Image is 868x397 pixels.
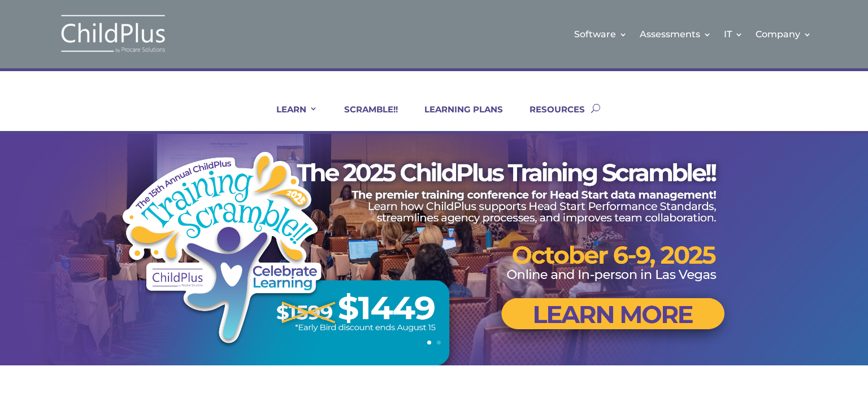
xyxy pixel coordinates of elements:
[724,11,743,57] a: IT
[515,104,585,131] a: RESOURCES
[410,104,503,131] a: LEARNING PLANS
[262,104,318,131] a: LEARN
[437,341,441,344] a: 2
[330,104,398,131] a: SCRAMBLE!!
[756,11,811,57] a: Company
[640,11,711,57] a: Assessments
[574,11,627,57] a: Software
[427,341,431,344] a: 1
